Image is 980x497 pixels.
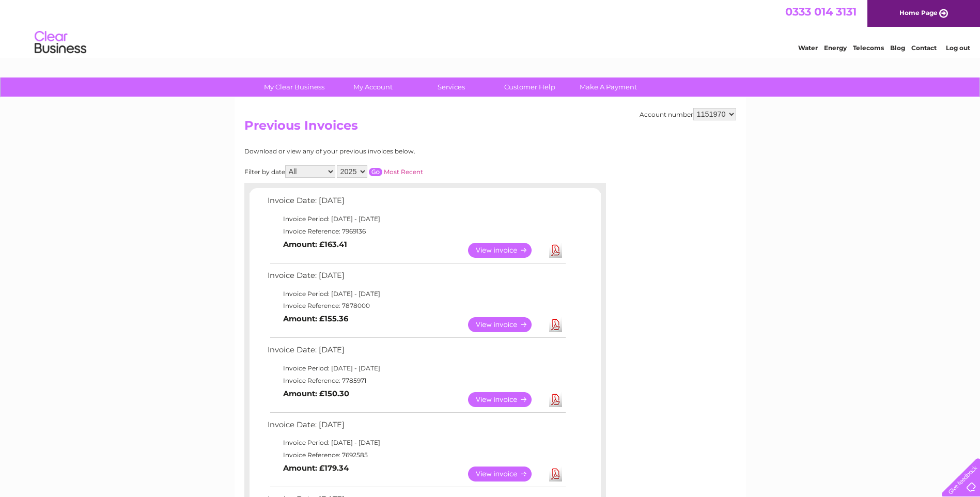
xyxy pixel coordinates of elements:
[252,77,337,97] a: My Clear Business
[549,317,562,332] a: Download
[566,77,651,97] a: Make A Payment
[549,467,562,482] a: Download
[265,213,567,225] td: Invoice Period: [DATE] - [DATE]
[946,44,970,52] a: Log out
[283,389,349,398] b: Amount: £150.30
[468,392,544,407] a: View
[911,44,937,52] a: Contact
[283,463,349,473] b: Amount: £179.34
[798,44,818,52] a: Water
[468,467,544,482] a: View
[330,77,415,97] a: My Account
[549,392,562,407] a: Download
[824,44,847,52] a: Energy
[244,118,736,138] h2: Previous Invoices
[265,375,567,387] td: Invoice Reference: 7785971
[549,243,562,258] a: Download
[409,77,494,97] a: Services
[265,300,567,312] td: Invoice Reference: 7878000
[785,5,857,18] a: 0333 014 3131
[283,240,347,249] b: Amount: £163.41
[265,194,567,213] td: Invoice Date: [DATE]
[34,27,87,58] img: logo.png
[283,314,348,323] b: Amount: £155.36
[640,108,736,120] div: Account number
[244,165,516,178] div: Filter by date
[853,44,884,52] a: Telecoms
[468,243,544,258] a: View
[265,362,567,375] td: Invoice Period: [DATE] - [DATE]
[265,225,567,238] td: Invoice Reference: 7969136
[384,168,423,176] a: Most Recent
[487,77,572,97] a: Customer Help
[468,317,544,332] a: View
[890,44,905,52] a: Blog
[265,418,567,437] td: Invoice Date: [DATE]
[265,269,567,288] td: Invoice Date: [DATE]
[246,6,735,50] div: Clear Business is a trading name of Verastar Limited (registered in [GEOGRAPHIC_DATA] No. 3667643...
[265,343,567,362] td: Invoice Date: [DATE]
[265,437,567,449] td: Invoice Period: [DATE] - [DATE]
[244,148,516,155] div: Download or view any of your previous invoices below.
[265,449,567,461] td: Invoice Reference: 7692585
[265,288,567,300] td: Invoice Period: [DATE] - [DATE]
